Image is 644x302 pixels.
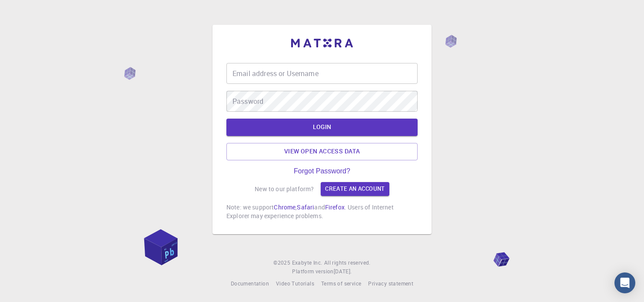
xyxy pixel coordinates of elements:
[226,203,418,220] p: Note: we support , and . Users of Internet Explorer may experience problems.
[368,280,413,287] span: Privacy statement
[276,280,314,287] span: Video Tutorials
[321,279,361,288] a: Terms of service
[334,267,352,276] a: [DATE].
[614,272,635,293] div: Open Intercom Messenger
[368,279,413,288] a: Privacy statement
[324,259,371,267] span: All rights reserved.
[321,280,361,287] span: Terms of service
[321,182,389,196] a: Create an account
[297,203,314,211] a: Safari
[292,259,322,266] span: Exabyte Inc.
[274,203,295,211] a: Chrome
[255,185,314,193] p: New to our platform?
[231,280,269,287] span: Documentation
[325,203,345,211] a: Firefox
[334,268,352,275] span: [DATE] .
[226,119,418,136] button: LOGIN
[292,259,322,267] a: Exabyte Inc.
[226,143,418,160] a: View open access data
[294,167,350,175] a: Forgot Password?
[273,259,292,267] span: © 2025
[231,279,269,288] a: Documentation
[276,279,314,288] a: Video Tutorials
[292,267,333,276] span: Platform version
